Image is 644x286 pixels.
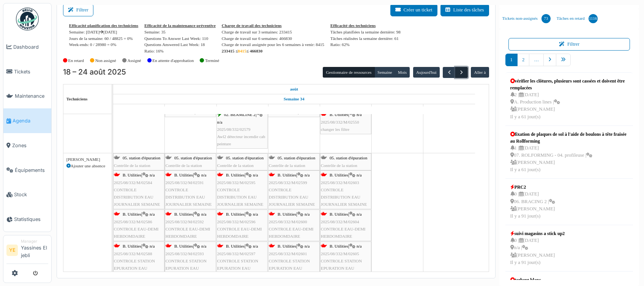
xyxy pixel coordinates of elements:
[69,29,138,35] div: Semaine: [DATE] [DATE]
[288,84,300,94] a: 18 août 2025
[389,104,406,114] a: 23 août 2025
[21,238,48,262] li: Yassines El jebli
[321,163,357,168] span: Contrôle de la station
[253,244,258,248] span: n/a
[238,49,246,53] span: 8415
[201,173,207,177] span: n/a
[201,244,207,248] span: n/a
[440,4,489,16] button: Liste des tâches
[510,131,628,145] div: fixation de plaques de sol à l'aide de boulons à tête fraisée au Rollforming
[554,8,601,29] a: Tâches en retard
[278,156,315,160] span: 05. station d'épuration
[269,211,319,240] div: |
[13,117,48,124] span: Agenda
[217,127,251,132] span: 2025/08/332/02579
[305,212,310,216] span: n/a
[278,212,296,216] span: B. Utilities
[174,173,193,177] span: B. Utilities
[123,212,141,216] span: B. Utilities
[510,276,555,283] div: terberg blanc
[321,111,371,133] div: |
[12,142,48,149] span: Zones
[3,133,51,158] a: Zones
[330,41,401,48] div: Ratio: 62%
[217,187,264,207] span: CONTROLE DISTRIBUTION EAU JOURNALIER SEMAINE
[440,104,458,114] a: 24 août 2025
[253,173,258,177] span: n/a
[226,173,245,177] span: B. Utilities
[166,227,210,238] span: CONTROLE EAU-DEMI HEBDOMDAIRE
[166,180,204,185] span: 2025/08/332/M/02591
[114,243,164,279] div: |
[144,48,216,54] div: Ratio: 16%
[222,22,324,29] div: Charge de travail des techniciens
[321,127,349,132] span: changer les filtre
[3,108,51,133] a: Agenda
[114,180,152,185] span: 2025/08/332/M/02584
[144,36,200,41] span: translation missing: fr.stat.questions_to_answer_last_week
[152,57,194,64] label: En attente d'approbation
[508,76,630,122] a: vérifier les clôtures, plusieurs sont cassées et doivent être remplacées 2 |[DATE] A. Production ...
[114,187,160,207] span: CONTROLE DISTRIBUTION EAU JOURNALIER SEMAINE
[6,238,48,264] a: YE ManagerYassines El jebli
[455,67,468,78] button: Suivant
[330,173,348,177] span: B. Utilities
[278,244,296,248] span: B. Utilities
[269,187,315,207] span: CONTROLE DISTRIBUTION EAU JOURNALIER SEMAINE
[150,173,155,177] span: n/a
[123,156,160,160] span: 05. station d'épuration
[286,104,302,114] a: 21 août 2025
[166,110,209,114] span: contrôle des compresseur
[114,172,164,208] div: |
[508,129,630,176] a: fixation de plaques de sol à l'aide de boulons à tête fraisée au Rollforming 1 |[DATE] 07. ROLFOR...
[114,163,150,168] span: Contrôle de la station
[224,112,256,117] span: 02. BEAMLINE 2
[330,112,348,117] span: B. Utilities
[338,104,354,114] a: 22 août 2025
[330,212,348,216] span: B. Utilities
[357,244,362,248] span: n/a
[226,156,264,160] span: 05. station d'épuration
[330,22,401,29] div: Efficacité des techniciens
[321,259,367,278] span: CONTROLE STATION EPURATION EAU JOURNALIER SEMAINE
[357,212,362,216] span: n/a
[330,35,401,42] div: Tâches réalisées la semaine dernière: 61
[6,245,18,256] li: YE
[69,35,138,42] div: Jours de la semaine: 60 / 48825 = 0%
[217,243,267,279] div: |
[413,67,440,78] button: Aujourd'hui
[253,212,258,216] span: n/a
[217,111,267,148] div: |
[505,54,633,72] nav: pager
[217,172,267,208] div: |
[510,191,555,220] div: 0 | [DATE] 06. BRACING 2 | [PERSON_NAME] Il y a 91 jour(s)
[123,244,141,248] span: B. Utilities
[269,163,305,168] span: Contrôle de la station
[66,163,109,169] div: Ajouter une absence
[68,57,84,64] label: En retard
[63,4,93,16] button: Filtrer
[150,244,155,248] span: n/a
[390,4,437,16] button: Créer un ticket
[222,29,324,35] div: Charge de travail sur 3 semaines: 233415
[3,35,51,59] a: Dashboard
[357,173,362,177] span: n/a
[471,67,489,78] button: Aller à
[222,41,324,48] div: Charge de travail assignée pour les 6 semaines à venir: 8415
[321,211,371,240] div: |
[3,183,51,207] a: Stock
[508,228,567,268] a: suivi magasins a stick up2 0 |[DATE] n/a | [PERSON_NAME]Il y a 91 jour(s)
[123,173,141,177] span: B. Utilities
[16,8,39,30] img: Badge_color-CXgf-gQk.svg
[174,212,193,216] span: B. Utilities
[144,29,216,35] div: Semaine: 35
[395,67,410,78] button: Mois
[217,219,256,224] span: 2025/08/332/M/02596
[323,67,374,78] button: Gestionnaire de ressources
[217,227,262,238] span: CONTROLE EAU-DEMI HEBDOMDAIRE
[14,68,48,75] span: Tickets
[166,211,215,240] div: |
[3,158,51,183] a: Équipements
[14,191,48,198] span: Stock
